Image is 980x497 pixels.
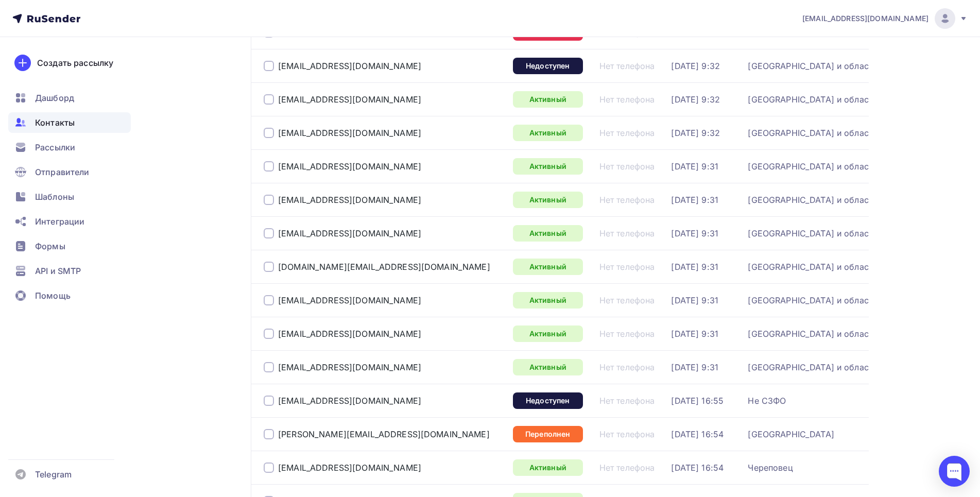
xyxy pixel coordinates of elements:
[513,426,583,442] a: Переполнен
[513,392,583,409] div: Недоступен
[8,112,131,133] a: Контакты
[8,162,131,182] a: Отправители
[35,468,72,481] span: Telegram
[671,94,720,105] a: [DATE] 9:32
[35,141,75,153] span: Рассылки
[671,195,718,205] a: [DATE] 9:31
[513,459,583,476] a: Активный
[671,161,718,172] a: [DATE] 9:31
[278,262,490,272] a: [DOMAIN_NAME][EMAIL_ADDRESS][DOMAIN_NAME]
[278,128,421,138] a: [EMAIL_ADDRESS][DOMAIN_NAME]
[599,262,655,272] div: Нет телефона
[278,362,421,372] a: [EMAIL_ADDRESS][DOMAIN_NAME]
[748,362,877,372] a: [GEOGRAPHIC_DATA] и область
[513,125,583,141] a: Активный
[599,295,655,305] div: Нет телефона
[513,58,583,74] a: Недоступен
[748,61,877,71] a: [GEOGRAPHIC_DATA] и область
[35,191,74,203] span: Шаблоны
[671,396,724,406] a: [DATE] 16:55
[513,158,583,175] div: Активный
[599,128,655,138] a: Нет телефона
[671,262,718,272] a: [DATE] 9:31
[748,329,877,339] div: [GEOGRAPHIC_DATA] и область
[513,91,583,108] a: Активный
[599,61,655,71] div: Нет телефона
[748,195,877,205] a: [GEOGRAPHIC_DATA] и область
[748,128,877,138] a: [GEOGRAPHIC_DATA] и область
[37,57,113,69] div: Создать рассылку
[513,359,583,375] a: Активный
[599,429,655,439] a: Нет телефона
[278,61,421,71] a: [EMAIL_ADDRESS][DOMAIN_NAME]
[671,362,718,372] a: [DATE] 9:31
[599,396,655,406] a: Нет телефона
[748,396,786,406] a: Не СЗФО
[802,8,968,29] a: [EMAIL_ADDRESS][DOMAIN_NAME]
[599,228,655,238] a: Нет телефона
[35,240,65,252] span: Формы
[8,137,131,158] a: Рассылки
[748,94,877,105] a: [GEOGRAPHIC_DATA] и область
[802,13,929,24] span: [EMAIL_ADDRESS][DOMAIN_NAME]
[278,295,421,305] a: [EMAIL_ADDRESS][DOMAIN_NAME]
[278,429,490,439] a: [PERSON_NAME][EMAIL_ADDRESS][DOMAIN_NAME]
[671,61,720,71] div: [DATE] 9:32
[671,462,724,473] div: [DATE] 16:54
[278,94,421,105] a: [EMAIL_ADDRESS][DOMAIN_NAME]
[671,228,718,238] a: [DATE] 9:31
[748,462,793,473] div: Череповец
[513,225,583,242] div: Активный
[671,329,718,339] a: [DATE] 9:31
[278,228,421,238] div: [EMAIL_ADDRESS][DOMAIN_NAME]
[599,195,655,205] a: Нет телефона
[278,195,421,205] a: [EMAIL_ADDRESS][DOMAIN_NAME]
[278,329,421,339] a: [EMAIL_ADDRESS][DOMAIN_NAME]
[599,161,655,172] a: Нет телефона
[748,262,877,272] div: [GEOGRAPHIC_DATA] и область
[748,161,877,172] div: [GEOGRAPHIC_DATA] и область
[671,128,720,138] a: [DATE] 9:32
[599,462,655,473] a: Нет телефона
[35,92,74,104] span: Дашборд
[278,161,421,172] a: [EMAIL_ADDRESS][DOMAIN_NAME]
[599,362,655,372] a: Нет телефона
[513,259,583,275] a: Активный
[671,429,724,439] a: [DATE] 16:54
[599,94,655,105] a: Нет телефона
[748,429,834,439] div: [GEOGRAPHIC_DATA]
[671,295,718,305] a: [DATE] 9:31
[513,192,583,208] div: Активный
[748,228,877,238] a: [GEOGRAPHIC_DATA] и область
